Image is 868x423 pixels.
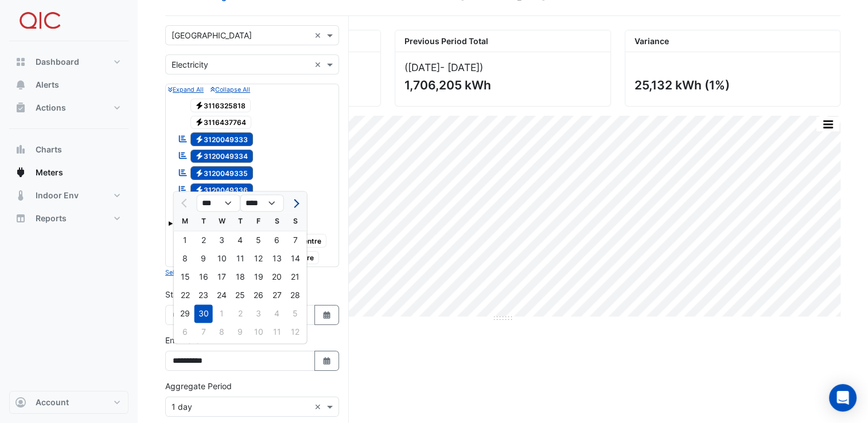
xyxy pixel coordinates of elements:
span: 3116325818 [190,99,251,112]
app-icon: Reports [15,213,26,224]
div: 2 [231,304,250,323]
div: Sunday, October 12, 2025 [286,323,305,341]
div: Monday, September 29, 2025 [176,304,194,323]
div: 25 [231,286,250,304]
div: Wednesday, September 10, 2025 [213,249,231,268]
div: Variance [625,30,840,52]
fa-icon: Reportable [178,151,188,160]
div: Tuesday, September 9, 2025 [194,249,213,268]
div: 23 [194,286,213,304]
div: 1 [213,304,231,323]
app-icon: Indoor Env [15,190,26,201]
div: Thursday, September 18, 2025 [231,268,250,286]
div: 9 [194,249,213,268]
div: Sunday, September 7, 2025 [286,231,305,249]
button: More Options [816,117,839,131]
div: 11 [231,249,250,268]
div: ([DATE] ) [404,61,601,73]
span: Account [36,397,69,408]
fa-icon: Select Date [322,356,332,366]
span: Clear [314,29,324,41]
div: 26 [250,286,268,304]
div: Friday, September 5, 2025 [250,231,268,249]
span: 3120049334 [190,150,254,163]
div: Thursday, September 4, 2025 [231,231,250,249]
div: T [231,212,250,230]
span: Reports [36,213,67,224]
div: 1,706,205 kWh [404,78,598,92]
div: Tuesday, September 30, 2025 [194,304,213,323]
span: 3116437764 [190,116,252,130]
div: 15 [176,268,194,286]
fa-icon: Electricity [195,169,204,177]
div: 18 [231,268,250,286]
div: Friday, September 19, 2025 [250,268,268,286]
fa-icon: Reportable [178,134,188,143]
span: Indoor Env [36,190,79,201]
fa-icon: Electricity [195,152,204,160]
div: 20 [268,268,286,286]
div: Friday, October 10, 2025 [250,323,268,341]
div: 29 [176,304,194,323]
div: Monday, September 8, 2025 [176,249,194,268]
div: S [268,212,286,230]
div: Saturday, September 20, 2025 [268,268,286,286]
select: Select month [197,195,240,212]
div: Tuesday, September 16, 2025 [194,268,213,286]
app-icon: Alerts [15,79,26,91]
div: Sunday, September 21, 2025 [286,268,305,286]
span: Meters [36,167,63,178]
div: 13 [268,249,286,268]
div: 12 [250,249,268,268]
span: Alerts [36,79,59,91]
div: Saturday, October 11, 2025 [268,323,286,341]
fa-icon: Reportable [178,185,188,194]
span: Charts [36,144,62,155]
img: Company Logo [14,9,65,32]
div: 4 [268,304,286,323]
button: Next month [289,194,302,212]
fa-icon: Electricity [195,186,204,194]
div: 11 [268,323,286,341]
div: W [213,212,231,230]
div: 17 [213,268,231,286]
fa-icon: Reportable [178,167,188,177]
button: Account [9,391,129,414]
div: 10 [213,249,231,268]
button: Expand All [168,84,204,95]
span: Dashboard [36,56,79,68]
div: Saturday, September 13, 2025 [268,249,286,268]
div: Wednesday, October 8, 2025 [213,323,231,341]
div: 19 [250,268,268,286]
div: 6 [268,231,286,249]
div: 8 [176,249,194,268]
div: 2 [194,231,213,249]
label: Start Date [165,288,204,300]
div: 28 [286,286,305,304]
button: Indoor Env [9,184,129,207]
fa-icon: Select Date [322,310,332,320]
span: 3120049336 [190,183,254,197]
div: Sunday, October 5, 2025 [286,304,305,323]
div: Sunday, September 28, 2025 [286,286,305,304]
div: 22 [176,286,194,304]
div: 24 [213,286,231,304]
div: 6 [176,323,194,341]
div: Monday, September 15, 2025 [176,268,194,286]
span: 3120049333 [190,132,254,146]
div: Open Intercom Messenger [829,384,857,412]
fa-icon: Electricity [195,101,204,109]
div: 10 [250,323,268,341]
label: End Date [165,334,200,346]
div: Friday, September 12, 2025 [250,249,268,268]
div: Monday, October 6, 2025 [176,323,194,341]
span: 3120049335 [190,166,254,180]
button: Reports [9,207,129,230]
div: Thursday, October 9, 2025 [231,323,250,341]
div: 16 [194,268,213,286]
small: Expand All [168,86,204,93]
app-icon: Dashboard [15,56,26,68]
button: Collapse All [211,84,250,95]
div: 21 [286,268,305,286]
div: 25,132 kWh (1%) [635,78,828,92]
